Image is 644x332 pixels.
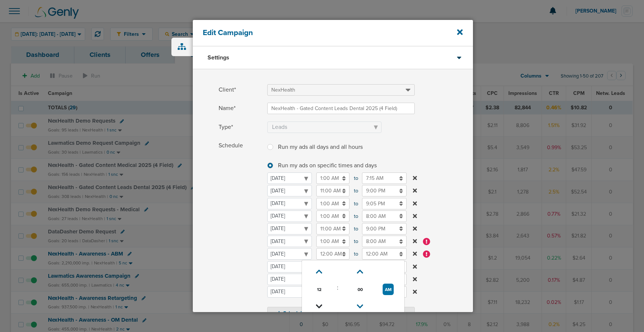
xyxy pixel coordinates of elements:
span: Run my ads on specific times and days [278,162,377,169]
button: to [411,185,419,196]
select: to [267,172,312,184]
span: Run my ads all days and all hours [278,143,363,151]
span: NexHealth [271,87,295,93]
select: to [267,198,312,209]
input: 12:00AM to [362,248,407,260]
button: to [411,172,419,184]
input: to [362,236,407,247]
button: to [411,274,419,285]
select: to [267,185,312,196]
span: to [354,211,358,222]
span: to [354,172,358,184]
span: Schedule [219,140,263,320]
input: to [362,223,407,235]
td: : [334,281,341,295]
span: Client* [219,84,263,96]
input: to [316,172,349,184]
select: to [267,211,312,222]
span: to [354,223,358,235]
a: Increment Hour [313,266,326,278]
a: Increment Minute [354,266,366,278]
input: to [316,198,349,209]
input: to [316,223,349,235]
button: 12:00 to [383,284,394,295]
select: to [267,274,312,285]
button: to [411,198,419,209]
button: to [411,236,419,247]
select: to [267,286,312,298]
input: to [362,185,407,196]
select: Type* [267,121,382,133]
select: to [267,236,312,247]
h3: Settings [208,54,229,61]
select: 12:00AM to [267,248,312,260]
a: Decrement Hour [313,301,326,312]
input: to [316,185,349,196]
input: to [362,211,407,222]
span: to [354,248,358,260]
span: to [354,198,358,209]
select: to [267,223,312,235]
button: 12:00AM to [411,248,419,260]
span: to [354,185,358,196]
button: to [411,223,419,235]
span: Name* [219,103,263,114]
input: 12:00AM to [316,248,349,260]
h4: Edit Campaign [203,28,437,37]
input: to [362,172,407,184]
a: Decrement Minute [354,301,366,312]
input: to [316,236,349,247]
input: to [316,211,349,222]
button: to [411,261,419,273]
button: to [411,286,419,298]
span: Type* [219,121,263,133]
input: Name* [267,103,415,114]
button: to [411,211,419,222]
input: to [362,198,407,209]
span: Pick Hour [314,284,325,295]
select: to [267,261,312,273]
span: to [354,236,358,247]
span: Pick Minute [355,284,366,295]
